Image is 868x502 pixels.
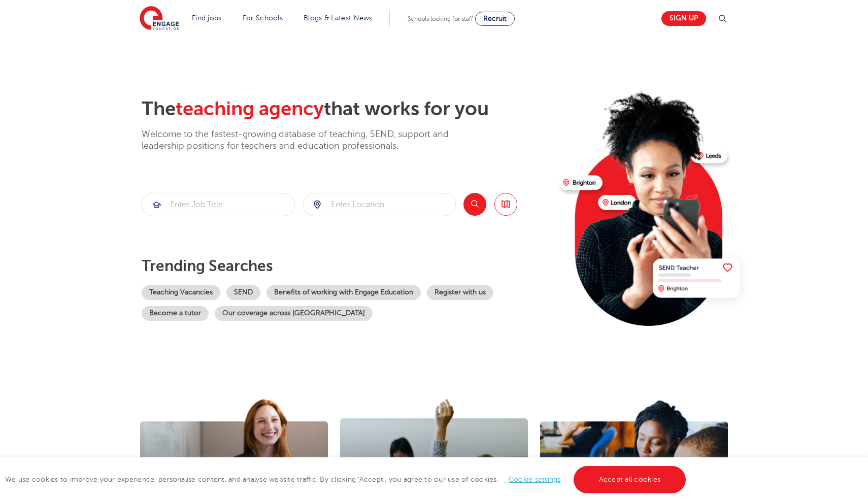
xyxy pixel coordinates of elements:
a: Blogs & Latest News [304,14,373,22]
img: Engage Education [140,6,179,31]
input: Submit [142,193,294,216]
a: Accept all cookies [574,466,686,493]
a: Sign up [661,11,706,26]
a: Benefits of working with Engage Education [266,285,421,300]
span: teaching agency [176,98,324,120]
a: SEND [226,285,260,300]
a: For Schools [243,14,283,22]
a: Cookie settings [509,476,561,483]
span: Schools looking for staff [408,15,473,22]
button: Search [463,193,486,216]
a: Our coverage across [GEOGRAPHIC_DATA] [215,306,373,321]
a: Register with us [427,285,493,300]
div: Submit [142,193,295,216]
input: Submit [303,193,455,216]
a: Find jobs [192,14,222,22]
p: Trending searches [142,257,551,275]
h2: The that works for you [142,97,551,121]
span: We use cookies to improve your experience, personalise content, and analyse website traffic. By c... [5,476,688,483]
p: Welcome to the fastest-growing database of teaching, SEND, support and leadership positions for t... [142,128,477,152]
a: Become a tutor [142,306,209,321]
a: Recruit [475,12,515,26]
div: Submit [303,193,456,216]
a: Teaching Vacancies [142,285,220,300]
span: Recruit [483,15,507,22]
